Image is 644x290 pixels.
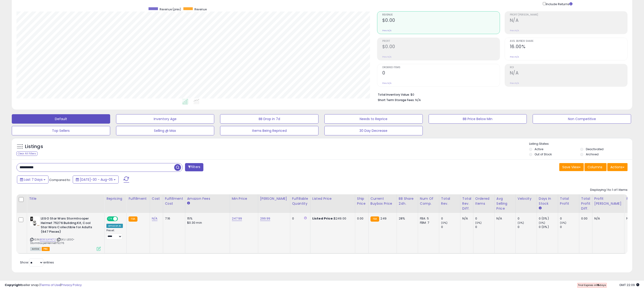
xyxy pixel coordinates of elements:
div: 0 (0%) [539,216,558,221]
span: 2025-08-13 22:09 GMT [619,283,639,287]
span: ROI [510,66,627,69]
div: 0 [518,216,537,221]
button: Filters [185,163,203,171]
div: 0 (0%) [539,225,558,229]
h2: 16.00% [510,44,627,50]
a: Privacy Policy [61,283,82,287]
b: Listed Price: [312,216,334,221]
div: Num of Comp. [420,196,437,206]
div: $0.30 min [187,221,226,225]
h2: $0.00 [382,44,500,50]
div: Amazon Fees [187,196,228,201]
div: FBM: 7 [420,221,435,225]
h2: N/A [510,70,627,77]
a: N/A [152,216,157,221]
span: Last 7 Days [24,177,43,182]
small: FBA [370,216,379,222]
span: Profit [PERSON_NAME] [510,14,627,16]
button: BB Price Below Min [429,114,527,124]
span: Revenue [382,14,500,16]
div: Preset: [106,229,123,239]
small: Days In Stock. [539,206,542,210]
span: Revenue [194,7,207,11]
span: Revenue (prev) [160,7,181,11]
small: Prev: N/A [510,55,519,58]
div: N/A [496,216,512,221]
small: Prev: N/A [510,82,519,85]
div: 0 [560,216,579,221]
button: Columns [584,163,607,171]
div: Amazon AI [106,224,123,228]
span: Profit [382,40,500,43]
p: Listing States: [529,142,632,146]
button: [DATE]-30 - Aug-05 [73,176,119,184]
div: N/A [626,216,642,221]
div: Velocity [518,196,535,201]
button: Items Being Repriced [220,126,318,135]
span: | SKU: LEGO-StormtrooperHelmet75276 [30,238,75,245]
span: Trial Expires in days [578,283,606,287]
label: Archived [586,152,599,156]
h5: Listings [25,143,43,150]
label: Active [535,147,543,151]
div: Ordered Items [475,196,492,206]
div: 28% [399,216,414,221]
b: LEGO Star Wars Stormtrooper Helmet 75276 Building Kit, Cool Star Wars Collectible for Adults (647... [41,216,98,235]
a: B083JXYK72 [40,238,56,242]
div: Total Rev. [441,196,458,206]
small: Amazon Fees. [187,201,190,205]
span: Avg. Buybox Share [510,40,627,43]
div: Clear All Filters [16,151,37,156]
span: All listings currently available for purchase on Amazon [30,247,41,251]
div: 0 [518,225,537,229]
div: 0.00 [581,216,589,221]
small: Prev: N/A [510,29,519,32]
small: (0%) [539,221,545,225]
small: Prev: N/A [382,55,391,58]
button: Default [12,114,110,124]
div: Current Buybox Price [370,196,395,206]
div: 0 [475,225,494,229]
label: Deactivated [586,147,604,151]
b: Total Inventory Value: [378,93,410,97]
div: Cost [152,196,161,201]
div: 0 [441,216,460,221]
div: Include Returns [539,1,578,7]
div: 0 [560,225,579,229]
div: Min Price [232,196,256,201]
span: Show: entries [20,260,54,265]
div: 0 [441,225,460,229]
button: Actions [607,163,628,171]
button: Top Sellers [12,126,110,135]
strong: Copyright [5,283,22,287]
small: (0%) [560,221,567,225]
div: Fulfillment [129,196,148,201]
small: Prev: N/A [382,29,391,32]
button: Selling @ Max [116,126,214,135]
h2: N/A [510,18,627,24]
div: 0.00 [357,216,365,221]
div: Displaying 1 to 1 of 1 items [590,188,628,192]
h2: $0.00 [382,18,500,24]
img: 31KhIWCUwmL._SL40_.jpg [30,216,40,226]
span: [DATE]-30 - Aug-05 [80,177,113,182]
label: Out of Stock [535,152,552,156]
small: FBA [129,216,137,222]
li: $0 [378,91,624,97]
div: ASIN: [30,216,101,250]
button: Save View [559,163,584,171]
div: 7.16 [165,216,181,221]
span: 249 [380,216,386,221]
a: 247.99 [232,216,242,221]
span: N/A [415,98,421,102]
div: Total Profit Diff. [581,196,590,211]
div: Avg Selling Price [496,196,514,211]
b: Short Term Storage Fees: [378,98,415,102]
div: Total Rev. Diff. [462,196,471,211]
span: ON [107,217,113,221]
div: 0 [292,216,307,221]
button: Needs to Reprice [324,114,423,124]
div: $249.00 [312,216,351,221]
span: OFF [117,217,125,221]
div: Fulfillable Quantity [292,196,308,206]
